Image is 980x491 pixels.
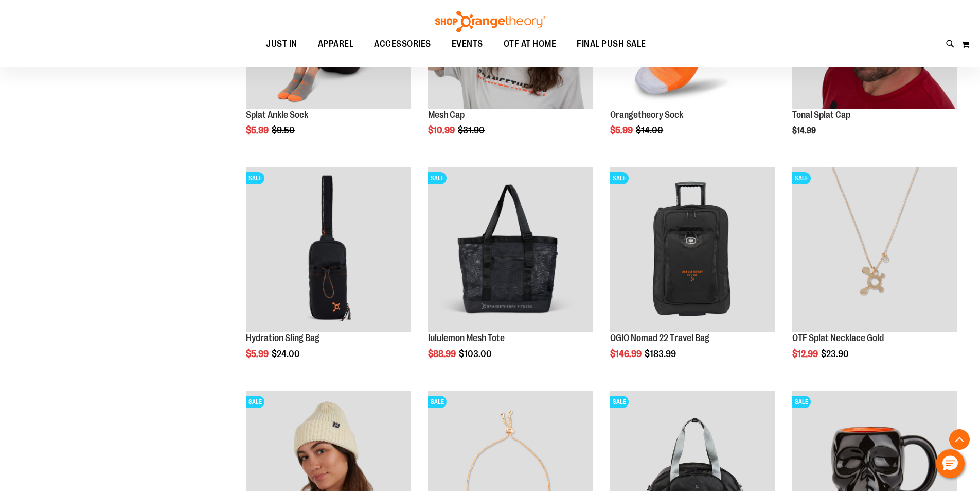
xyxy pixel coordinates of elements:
span: SALE [246,396,264,408]
a: Product image for Splat Necklace GoldSALE [792,167,957,333]
span: SALE [428,396,447,408]
a: Product image for lululemon Mesh ToteSALE [428,167,593,333]
a: FINAL PUSH SALE [566,32,656,56]
span: $24.00 [272,349,301,359]
span: OTF AT HOME [504,32,557,56]
a: Orangetheory Sock [610,110,683,120]
span: SALE [792,396,811,408]
a: ACCESSORIES [364,32,441,56]
a: JUST IN [256,32,308,56]
a: Product image for Hydration Sling BagSALE [246,167,411,333]
span: FINAL PUSH SALE [577,32,646,56]
span: SALE [428,172,447,184]
span: SALE [792,172,811,184]
span: $10.99 [428,125,456,136]
span: $31.90 [458,125,486,136]
span: $103.00 [459,349,493,359]
img: Product image for OGIO Nomad 22 Travel Bag [610,167,775,332]
span: $146.99 [610,349,643,359]
span: $5.99 [610,125,634,136]
span: $183.99 [645,349,678,359]
div: product [423,162,598,385]
span: $5.99 [246,349,270,359]
div: product [787,162,962,385]
a: lululemon Mesh Tote [428,333,505,343]
span: $14.99 [792,126,817,136]
a: OGIO Nomad 22 Travel Bag [610,333,709,343]
span: ACCESSORIES [374,32,431,56]
a: OTF Splat Necklace Gold [792,333,884,343]
span: $14.00 [636,125,665,136]
span: SALE [610,172,629,184]
a: OTF AT HOME [493,32,567,56]
a: Tonal Splat Cap [792,110,850,120]
span: $12.99 [792,349,819,359]
a: APPAREL [308,32,364,56]
span: EVENTS [452,32,483,56]
a: EVENTS [441,32,493,56]
span: APPAREL [318,32,354,56]
span: JUST IN [266,32,297,56]
div: product [605,162,780,385]
button: Hello, have a question? Let’s chat. [936,449,965,478]
span: $9.50 [272,125,296,136]
span: SALE [610,396,629,408]
a: Product image for OGIO Nomad 22 Travel BagSALE [610,167,775,333]
span: $23.90 [821,349,850,359]
img: Shop Orangetheory [434,11,547,32]
a: Mesh Cap [428,110,465,120]
span: $5.99 [246,125,270,136]
div: product [241,162,416,385]
span: SALE [246,172,264,184]
span: $88.99 [428,349,457,359]
button: Back To Top [949,429,970,450]
img: Product image for Splat Necklace Gold [792,167,957,332]
img: Product image for lululemon Mesh Tote [428,167,593,332]
img: Product image for Hydration Sling Bag [246,167,411,332]
a: Hydration Sling Bag [246,333,319,343]
a: Splat Ankle Sock [246,110,308,120]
